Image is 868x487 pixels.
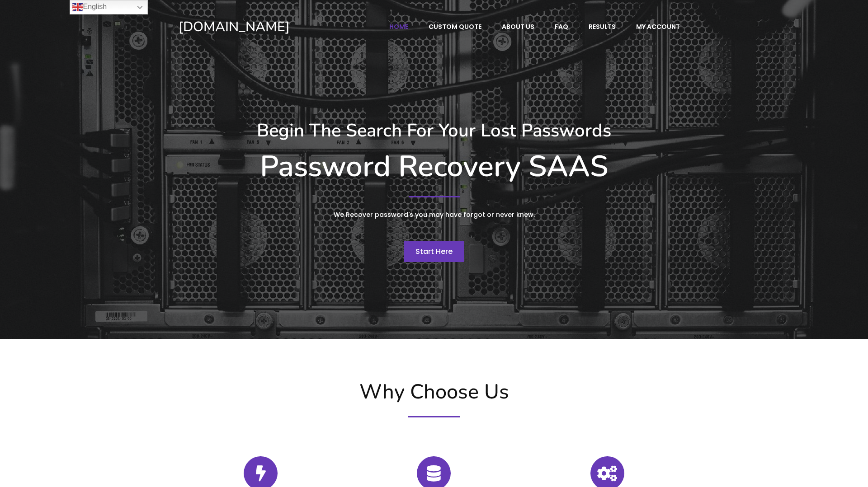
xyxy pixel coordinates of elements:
[502,23,534,31] span: About Us
[179,149,689,184] h1: Password Recovery SAAS
[429,23,481,31] span: Custom Quote
[492,18,544,35] a: About Us
[179,120,689,141] h3: Begin The Search For Your Lost Passwords
[174,380,694,404] h2: Why Choose Us
[627,18,689,35] a: My account
[415,246,453,257] span: Start Here
[264,209,604,220] p: We Recover password's you may have forgot or never knew.
[380,18,418,35] a: Home
[404,241,464,262] a: Start Here
[636,23,680,31] span: My account
[555,23,568,31] span: FAQ
[72,2,83,13] img: en
[589,23,616,31] span: Results
[419,18,491,35] a: Custom Quote
[579,18,625,35] a: Results
[545,18,578,35] a: FAQ
[179,18,352,36] a: [DOMAIN_NAME]
[389,23,408,31] span: Home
